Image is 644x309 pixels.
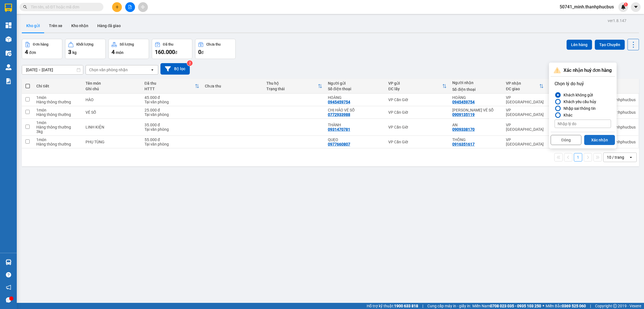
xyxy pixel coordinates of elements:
[452,137,500,142] div: THÔNG
[506,137,544,146] div: VP [GEOGRAPHIC_DATA]
[394,304,418,308] strong: 1900 633 818
[543,305,544,307] span: ⚪️
[145,87,195,91] div: HTTT
[65,39,106,59] button: Khối lượng3kg
[631,2,641,12] button: caret-down
[5,4,12,12] img: logo-vxr
[36,137,80,142] div: 1 món
[506,108,544,117] div: VP [GEOGRAPHIC_DATA]
[551,135,581,145] button: Đóng
[36,112,80,117] div: Hàng thông thường
[506,81,539,85] div: VP nhận
[120,42,134,46] div: Số lượng
[152,39,192,59] button: Đã thu160.000đ
[128,5,132,9] span: file-add
[427,303,471,309] span: Cung cấp máy in - giấy in:
[388,110,447,115] div: VP Cần Giờ
[555,120,611,128] input: Nhập lý do
[23,5,27,9] span: search
[561,105,596,112] div: Nhập sai thông tin
[145,95,200,100] div: 45.000 đ
[633,4,638,9] span: caret-down
[36,108,80,112] div: 1 món
[503,79,546,94] th: Toggle SortBy
[6,22,11,28] img: dashboard-icon
[138,2,148,12] button: aim
[31,4,97,10] input: Tìm tên, số ĐT hoặc mã đơn
[506,123,544,132] div: VP [GEOGRAPHIC_DATA]
[201,50,203,55] span: đ
[328,123,383,127] div: THÀNH
[145,123,200,127] div: 35.000 đ
[6,78,11,84] img: solution-icon
[116,50,124,55] span: món
[25,49,28,55] span: 4
[72,50,77,55] span: kg
[155,49,175,55] span: 160.000
[546,79,585,94] th: Toggle SortBy
[125,2,135,12] button: file-add
[195,39,236,59] button: Chưa thu0đ
[629,155,633,160] svg: open
[388,98,447,102] div: VP Cần Giờ
[452,87,500,92] div: Số điện thoại
[452,108,500,112] div: ANH VŨ VÉ SỐ
[145,127,200,132] div: Tại văn phòng
[142,79,202,94] th: Toggle SortBy
[6,285,11,290] span: notification
[6,297,11,303] span: message
[452,95,500,100] div: HOÀNG
[328,100,350,104] div: 0945459754
[6,36,11,42] img: warehouse-icon
[108,39,149,59] button: Số lượng4món
[608,18,626,24] div: ver 1.8.147
[112,49,115,55] span: 4
[388,81,442,85] div: VP gửi
[562,304,586,308] strong: 0369 525 060
[76,42,93,46] div: Khối lượng
[145,137,200,142] div: 55.000 đ
[625,3,627,6] span: 1
[388,125,447,129] div: VP Cần Giờ
[89,67,128,73] div: Chọn văn phòng nhận
[6,64,11,70] img: warehouse-icon
[145,100,200,104] div: Tại văn phòng
[328,108,383,112] div: CHỊ HẢO VÉ SỐ
[36,95,80,100] div: 1 món
[29,50,36,55] span: đơn
[36,142,80,146] div: Hàng thông thường
[145,112,200,117] div: Tại văn phòng
[561,92,593,98] div: Khách không gửi
[574,153,582,161] button: 1
[613,304,617,308] span: copyright
[205,84,261,88] div: Chưa thu
[36,129,80,134] div: 3 kg
[86,81,139,85] div: Tên món
[145,142,200,146] div: Tại văn phòng
[452,112,475,117] div: 0909135119
[198,49,201,55] span: 0
[22,65,83,74] input: Select a date range.
[44,19,67,32] button: Trên xe
[506,95,544,104] div: VP [GEOGRAPHIC_DATA]
[206,42,221,46] div: Chưa thu
[546,303,586,309] span: Miền Bắc
[452,142,475,146] div: 0916351617
[555,3,618,10] span: 50741_minh.thanhphucbus
[33,42,48,46] div: Đơn hàng
[567,40,592,50] button: Lên hàng
[452,123,500,127] div: AN
[266,81,318,85] div: Thu hộ
[328,95,383,100] div: HOÀNG
[266,87,318,91] div: Trạng thái
[160,63,190,75] button: Bộ lọc
[490,304,541,308] strong: 0708 023 035 - 0935 103 250
[6,259,11,265] img: warehouse-icon
[6,50,11,56] img: warehouse-icon
[328,142,350,146] div: 0977660807
[67,19,93,32] button: Kho nhận
[22,39,62,59] button: Đơn hàng4đơn
[93,19,125,32] button: Hàng đã giao
[555,80,611,87] p: Chọn lý do huỷ
[328,127,350,132] div: 0931470781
